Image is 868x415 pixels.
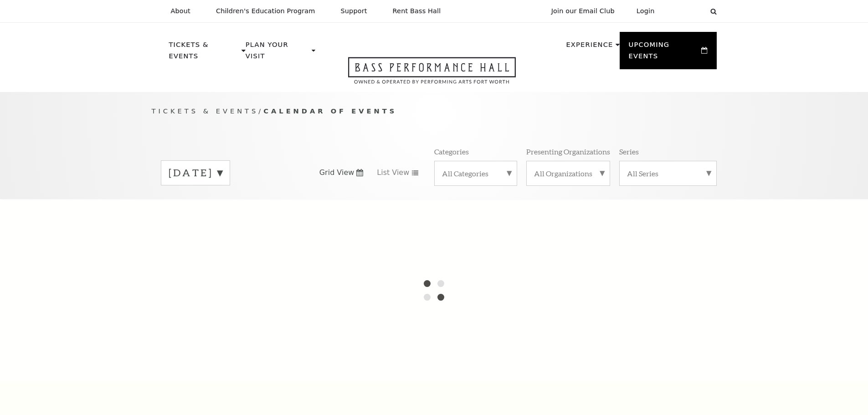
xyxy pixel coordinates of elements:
[263,107,397,115] span: Calendar of Events
[393,7,441,15] p: Rent Bass Hall
[171,7,190,15] p: About
[434,147,469,156] p: Categories
[152,107,259,115] span: Tickets & Events
[619,147,639,156] p: Series
[627,169,709,178] label: All Series
[341,7,367,15] p: Support
[216,7,315,15] p: Children's Education Program
[526,147,610,156] p: Presenting Organizations
[442,169,509,178] label: All Categories
[246,39,309,67] p: Plan Your Visit
[169,166,222,180] label: [DATE]
[669,7,702,15] select: Select:
[319,168,354,178] span: Grid View
[534,169,602,178] label: All Organizations
[377,168,409,178] span: List View
[152,106,717,117] p: /
[169,39,240,67] p: Tickets & Events
[629,39,699,67] p: Upcoming Events
[566,39,613,56] p: Experience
